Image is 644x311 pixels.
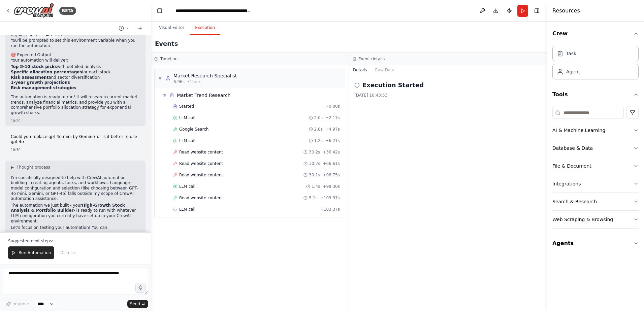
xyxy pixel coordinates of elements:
[552,234,639,253] button: Agents
[325,127,340,132] span: + 4.97s
[11,70,82,74] strong: Specific allocation percentages
[179,149,223,155] span: Read website content
[17,165,50,170] span: Thought process
[552,211,639,228] button: Web Scraping & Browsing
[8,238,143,244] p: Suggested next steps:
[325,104,340,109] span: + 0.00s
[11,203,140,224] p: The automation we just built - your - is ready to run with whatever LLM configuration you current...
[371,65,399,75] button: Raw Data
[552,7,580,15] h4: Resources
[187,79,201,84] span: • 1 task
[179,195,223,201] span: Read website content
[179,138,195,143] span: LLM call
[309,161,320,166] span: 30.2s
[175,7,251,14] nav: breadcrumb
[163,93,167,98] span: ▼
[179,207,195,212] span: LLM call
[179,184,195,189] span: LLM call
[552,163,591,169] div: File & Document
[11,75,49,80] strong: Risk assessment
[160,56,178,62] h3: Timeline
[11,118,140,124] div: 10:29
[532,6,542,15] button: Hide right sidebar
[11,75,140,80] li: and sector diversification
[179,104,194,109] span: Started
[552,180,581,187] div: Integrations
[309,172,320,178] span: 30.1s
[358,56,385,62] h3: Event details
[11,232,56,237] strong: Run the automation
[190,21,220,35] button: Execution
[11,147,140,152] div: 10:30
[11,58,140,63] p: Your automation will deliver:
[309,195,317,201] span: 5.1s
[11,53,140,58] h2: 🎯 Expected Output
[552,127,605,134] div: AI & Machine Learning
[552,193,639,210] button: Search & Research
[127,300,148,308] button: Send
[11,80,70,85] strong: 1-year growth projections
[320,195,340,201] span: + 103.37s
[155,39,178,48] h2: Events
[11,95,140,115] p: The automation is ready to run! It will research current market trends, analyze financial metrics...
[552,145,593,151] div: Database & Data
[552,85,639,104] button: Tools
[325,115,340,120] span: + 2.17s
[13,3,54,18] img: Logo
[323,184,340,189] span: + 98.30s
[155,6,164,15] button: Hide left sidebar
[552,216,613,223] div: Web Scraping & Browsing
[130,301,140,307] span: Send
[314,138,323,143] span: 1.2s
[314,127,323,132] span: 2.8s
[57,246,79,259] button: Dismiss
[552,122,639,139] button: AI & Machine Learning
[12,301,29,307] span: Improve
[354,93,542,98] div: [DATE] 10:43:53
[11,64,57,69] strong: Top 8-10 stock picks
[179,172,223,178] span: Read website content
[179,115,195,120] span: LLM call
[566,68,580,75] div: Agent
[11,203,125,213] strong: High-Growth Stock Analysis & Portfolio Builder
[11,85,76,90] strong: Risk management strategies
[320,207,340,212] span: + 103.37s
[135,283,146,293] button: Click to speak your automation idea
[11,38,140,48] li: You'll be prompted to set this environment variable when you run the automation
[173,79,185,84] span: 6.96s
[566,50,576,57] div: Task
[309,149,320,155] span: 30.2s
[552,175,639,193] button: Integrations
[11,165,14,170] span: ▶
[177,92,231,99] div: Market Trend Research
[552,24,639,43] button: Crew
[325,138,340,143] span: + 6.21s
[323,161,340,166] span: + 66.61s
[154,21,190,35] button: Visual Editor
[552,198,597,205] div: Search & Research
[19,250,51,255] span: Run Automation
[27,32,64,38] code: SERPLY_API_KEY
[11,232,140,242] li: to see how it performs with your current setup
[552,157,639,175] button: File & Document
[179,127,208,132] span: Google Search
[552,43,639,85] div: Crew
[11,175,140,202] p: I'm specifically designed to help with CrewAI automation building - creating agents, tasks, and w...
[158,76,162,81] span: ▼
[60,250,76,255] span: Dismiss
[59,7,76,15] div: BETA
[116,24,132,32] button: Switch to previous chat
[135,24,146,32] button: Start a new chat
[362,80,424,90] h2: Execution Started
[173,72,237,79] div: Market Research Specialist
[8,246,54,259] button: Run Automation
[11,225,140,231] p: Let's focus on testing your automation! You can:
[349,65,371,75] button: Details
[179,161,223,166] span: Read website content
[3,300,32,308] button: Improve
[11,134,140,145] p: Could you replace gpt 4o mini by Gemini? or is it better to use gpt 4o
[552,139,639,157] button: Database & Data
[323,149,340,155] span: + 36.42s
[11,64,140,70] li: with detailed analysis
[552,104,639,234] div: Tools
